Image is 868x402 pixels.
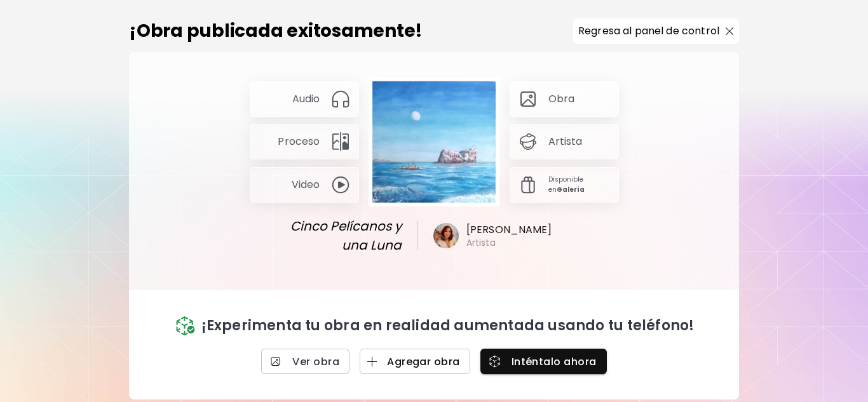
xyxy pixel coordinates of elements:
p: Video [292,178,320,192]
p: Obra [548,92,575,106]
span: Cinco Pelícanos y una Luna [272,217,402,255]
button: Inténtalo ahora [480,349,607,374]
span: Inténtalo ahora [491,355,597,368]
p: Artista [548,135,583,149]
a: Ver obra [261,349,349,374]
h6: [PERSON_NAME] [466,223,552,237]
strong: Galería [557,185,585,194]
h6: Artista [466,237,496,248]
span: Agregar obra [370,355,460,368]
span: Ver obra [271,355,339,368]
p: Proceso [278,135,320,149]
p: Disponible en [548,175,611,195]
p: Audio [292,92,320,106]
p: ¡Experimenta tu obra en realidad aumentada usando tu teléfono! [201,316,695,336]
button: Agregar obra [360,349,470,374]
